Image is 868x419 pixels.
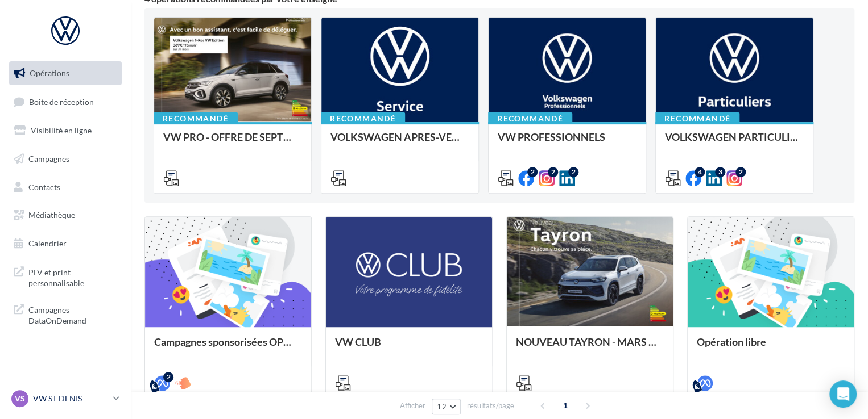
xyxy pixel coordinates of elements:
span: Boîte de réception [29,97,94,106]
button: 12 [432,399,461,414]
span: Afficher [400,400,425,411]
span: Calendrier [28,238,67,248]
span: Visibilité en ligne [31,125,92,135]
a: Médiathèque [7,203,124,227]
div: Campagnes sponsorisées OPO Septembre [154,336,302,359]
div: 2 [735,167,746,177]
span: Médiathèque [28,210,75,220]
span: Campagnes [28,154,69,164]
div: VW PROFESSIONNELS [498,131,636,154]
div: VOLKSWAGEN PARTICULIER [665,131,804,154]
span: PLV et print personnalisable [28,265,117,289]
a: Boîte de réception [7,90,124,114]
div: 2 [527,167,538,177]
span: VS [15,393,25,404]
a: Calendrier [7,232,124,255]
span: 1 [556,396,574,414]
span: Opérations [30,68,69,78]
span: Campagnes DataOnDemand [28,302,117,326]
div: 2 [163,372,173,382]
div: 2 [568,167,578,177]
a: Opérations [7,61,124,85]
div: Recommandé [154,112,238,125]
a: Campagnes DataOnDemand [7,298,124,331]
div: VOLKSWAGEN APRES-VENTE [330,131,469,154]
div: VW CLUB [335,336,483,359]
div: NOUVEAU TAYRON - MARS 2025 [516,336,664,359]
div: Recommandé [488,112,572,125]
div: Open Intercom Messenger [829,380,857,408]
p: VW ST DENIS [33,393,109,404]
a: VS VW ST DENIS [9,388,122,409]
span: Contacts [28,182,60,191]
a: PLV et print personnalisable [7,260,124,294]
a: Campagnes [7,147,124,171]
div: VW PRO - OFFRE DE SEPTEMBRE 25 [163,131,302,154]
a: Contacts [7,175,124,199]
div: 2 [548,167,558,177]
span: 12 [437,402,447,411]
span: résultats/page [467,400,514,411]
div: 4 [695,167,705,177]
div: 3 [715,167,725,177]
div: Recommandé [321,112,405,125]
a: Visibilité en ligne [7,119,124,143]
div: Recommandé [655,112,739,125]
div: Opération libre [697,336,845,359]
